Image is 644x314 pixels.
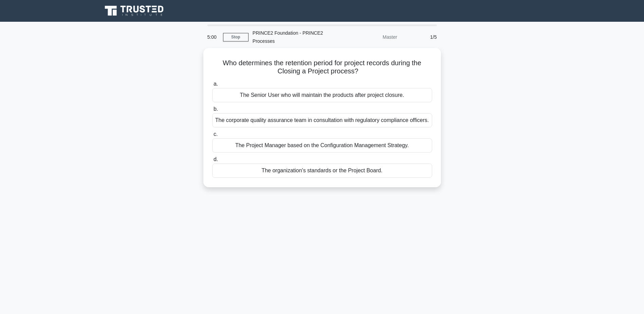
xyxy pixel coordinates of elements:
span: d. [214,156,218,162]
h5: Who determines the retention period for project records during the Closing a Project process? [211,59,433,76]
span: c. [214,131,218,137]
a: Stop [223,33,249,41]
div: The corporate quality assurance team in consultation with regulatory compliance officers. [212,113,432,127]
span: b. [214,106,218,112]
div: The Senior User who will maintain the products after project closure. [212,88,432,102]
div: Master [342,30,401,44]
div: 1/5 [401,30,441,44]
div: 5:00 [203,30,223,44]
div: The organization's standards or the Project Board. [212,163,432,178]
div: The Project Manager based on the Configuration Management Strategy. [212,138,432,153]
div: PRINCE2 Foundation - PRINCE2 Processes [249,26,342,48]
span: a. [214,81,218,87]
